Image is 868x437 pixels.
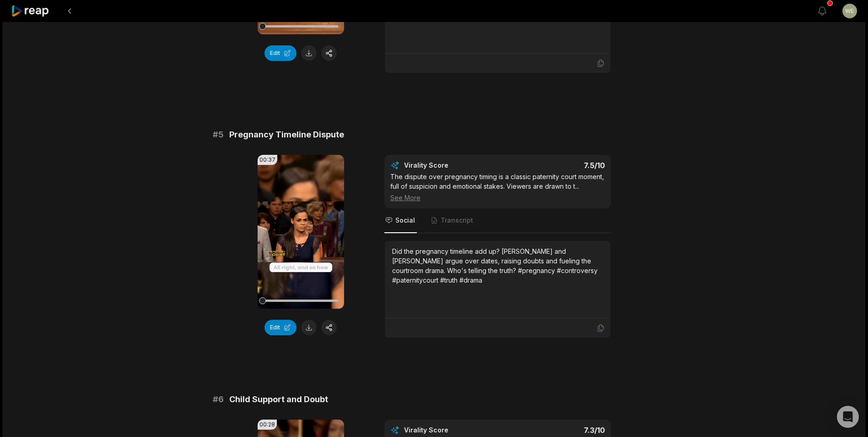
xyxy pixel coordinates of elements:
[390,172,605,202] div: The dispute over pregnancy timing is a classic paternity court moment, full of suspicion and emot...
[264,320,297,335] button: Edit
[507,426,605,435] div: 7.3 /10
[264,45,297,61] button: Edit
[384,208,611,233] nav: Tabs
[392,246,603,285] div: Did the pregnancy timeline add up? [PERSON_NAME] and [PERSON_NAME] argue over dates, raising doub...
[404,161,502,170] div: Virality Score
[258,155,344,309] video: Your browser does not support mp4 format.
[837,406,859,428] div: Open Intercom Messenger
[390,193,605,202] div: See More
[229,393,328,406] span: Child Support and Doubt
[213,128,224,141] span: # 5
[441,216,473,225] span: Transcript
[213,393,224,406] span: # 6
[229,128,344,141] span: Pregnancy Timeline Dispute
[404,426,502,435] div: Virality Score
[507,161,605,170] div: 7.5 /10
[395,216,415,225] span: Social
